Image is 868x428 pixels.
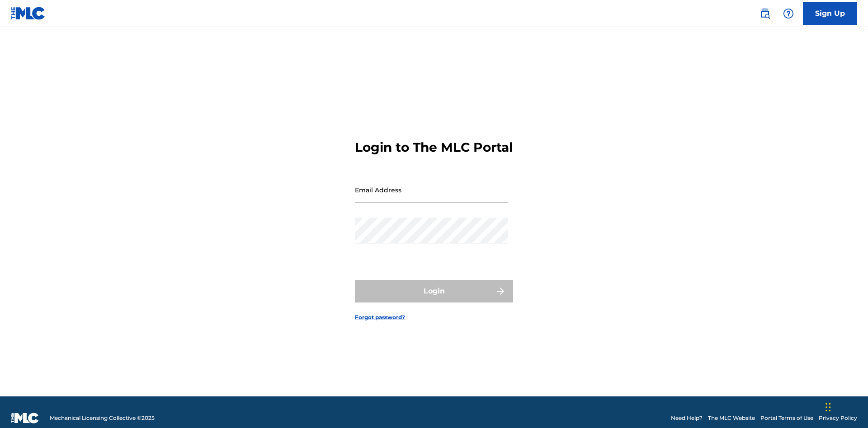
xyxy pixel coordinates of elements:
img: logo [11,413,39,423]
img: help [783,8,794,19]
h3: Login to The MLC Portal [355,140,513,155]
iframe: Chat Widget [823,385,868,428]
span: Mechanical Licensing Collective © 2025 [50,414,155,422]
img: search [759,8,770,19]
div: Help [779,5,797,23]
a: Need Help? [671,414,703,422]
a: Sign Up [803,2,857,25]
a: Privacy Policy [819,414,857,422]
div: Drag [826,394,831,421]
a: Forgot password? [355,313,405,321]
a: The MLC Website [708,414,755,422]
img: MLC Logo [11,7,46,20]
a: Public Search [756,5,774,23]
a: Portal Terms of Use [760,414,813,422]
